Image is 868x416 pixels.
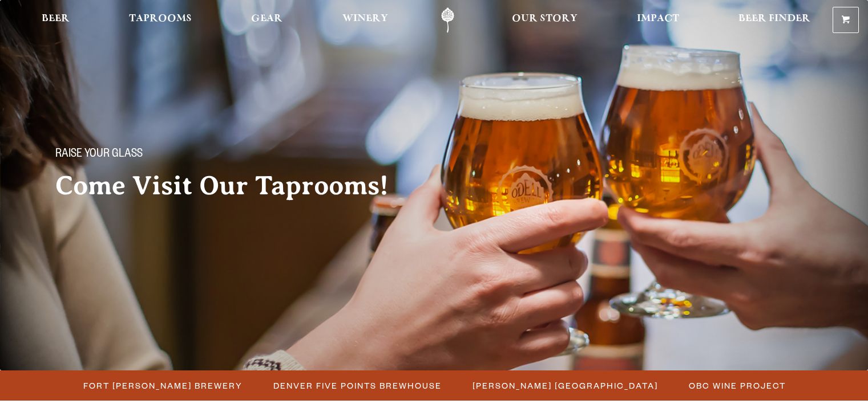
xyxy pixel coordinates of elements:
[731,7,818,33] a: Beer Finder
[426,7,469,33] a: Odell Home
[42,14,70,23] span: Beer
[122,7,199,33] a: Taprooms
[267,377,447,394] a: Denver Five Points Brewhouse
[251,14,282,23] span: Gear
[129,14,192,23] span: Taprooms
[335,7,395,33] a: Winery
[738,14,810,23] span: Beer Finder
[466,377,664,394] a: [PERSON_NAME] [GEOGRAPHIC_DATA]
[55,148,143,162] span: Raise your glass
[76,377,248,394] a: Fort [PERSON_NAME] Brewery
[273,377,442,394] span: Denver Five Points Brewhouse
[504,7,585,33] a: Our Story
[342,14,388,23] span: Winery
[689,377,786,394] span: OBC Wine Project
[55,172,411,200] h2: Come Visit Our Taprooms!
[512,14,578,23] span: Our Story
[637,14,679,23] span: Impact
[83,377,243,394] span: Fort [PERSON_NAME] Brewery
[473,377,658,394] span: [PERSON_NAME] [GEOGRAPHIC_DATA]
[244,7,290,33] a: Gear
[682,377,792,394] a: OBC Wine Project
[34,7,77,33] a: Beer
[629,7,687,33] a: Impact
